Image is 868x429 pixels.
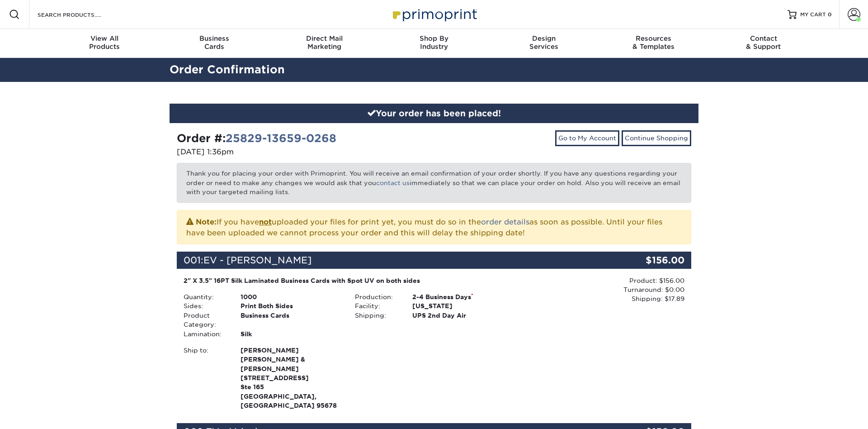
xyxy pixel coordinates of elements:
[489,29,599,58] a: DesignServices
[241,346,341,355] span: [PERSON_NAME]
[489,34,599,51] div: Services
[708,29,818,58] a: Contact& Support
[406,311,520,320] div: UPS 2nd Day Air
[226,132,336,145] a: 25829-13659-0268
[376,179,410,186] a: contact us
[234,301,348,310] div: Print Both Sides
[234,311,348,329] div: Business Cards
[269,29,379,58] a: Direct MailMarketing
[259,218,272,226] b: not
[599,34,708,51] div: & Templates
[379,29,489,58] a: Shop ByIndustry
[622,130,691,146] a: Continue Shopping
[605,252,691,269] div: $156.00
[184,276,513,285] div: 2" X 3.5" 16PT Silk Laminated Business Cards with Spot UV on both sides
[160,34,269,43] span: Business
[234,329,348,338] div: Silk
[2,401,77,426] iframe: Google Customer Reviews
[599,34,708,43] span: Resources
[708,34,818,51] div: & Support
[406,301,520,310] div: [US_STATE]
[37,9,125,20] input: SEARCH PRODUCTS.....
[348,292,405,301] div: Production:
[50,34,160,43] span: View All
[800,11,826,19] span: MY CART
[241,346,341,409] strong: [GEOGRAPHIC_DATA], [GEOGRAPHIC_DATA] 95678
[241,373,341,382] span: [STREET_ADDRESS]
[241,382,341,391] span: Ste 165
[269,34,379,43] span: Direct Mail
[177,292,234,301] div: Quantity:
[379,34,489,51] div: Industry
[389,5,479,24] img: Primoprint
[160,29,269,58] a: BusinessCards
[203,255,311,266] span: EV - [PERSON_NAME]
[379,34,489,43] span: Shop By
[160,34,269,51] div: Cards
[50,34,160,51] div: Products
[241,355,341,373] span: [PERSON_NAME] & [PERSON_NAME]
[186,216,682,238] p: If you have uploaded your files for print yet, you must do so in the as soon as possible. Until y...
[177,163,691,202] p: Thank you for placing your order with Primoprint. You will receive an email confirmation of your ...
[348,311,405,320] div: Shipping:
[599,29,708,58] a: Resources& Templates
[520,276,684,304] div: Product: $156.00 Turnaround: $0.00 Shipping: $17.89
[163,62,705,78] h2: Order Confirmation
[828,11,832,18] span: 0
[177,252,605,269] div: 001:
[177,346,234,410] div: Ship to:
[481,218,529,226] a: order details
[177,329,234,338] div: Lamination:
[489,34,599,43] span: Design
[555,130,619,146] a: Go to My Account
[708,34,818,43] span: Contact
[269,34,379,51] div: Marketing
[177,311,234,329] div: Product Category:
[177,132,336,145] strong: Order #:
[348,301,405,310] div: Facility:
[170,104,698,124] div: Your order has been placed!
[234,292,348,301] div: 1000
[406,292,520,301] div: 2-4 Business Days
[177,147,427,157] p: [DATE] 1:36pm
[50,29,160,58] a: View AllProducts
[196,218,217,226] strong: Note:
[177,301,234,310] div: Sides:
